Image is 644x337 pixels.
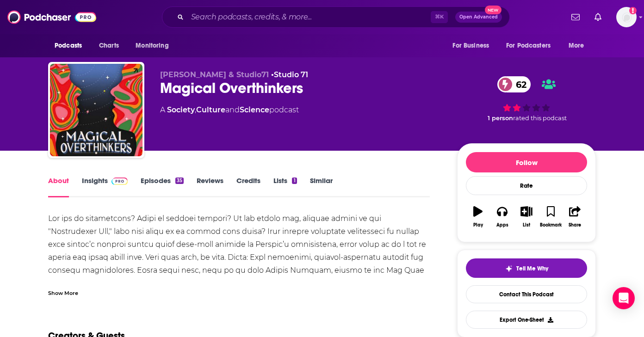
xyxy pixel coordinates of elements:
img: Podchaser - Follow, Share and Rate Podcasts [7,8,96,26]
a: Similar [310,176,333,197]
button: List [514,200,539,233]
img: Podchaser Pro [111,178,128,185]
span: Open Advanced [459,15,498,19]
button: open menu [48,37,94,55]
button: open menu [446,37,501,55]
span: and [225,105,240,114]
a: Contact This Podcast [466,285,587,303]
div: A podcast [160,104,299,116]
a: Show notifications dropdown [568,9,583,25]
button: Share [563,200,587,233]
span: [PERSON_NAME] & Studio71 [160,70,269,79]
a: Show notifications dropdown [591,9,605,25]
a: About [48,176,69,197]
span: For Podcasters [506,39,551,52]
button: tell me why sparkleTell Me Why [466,258,587,278]
button: Play [466,200,490,233]
button: open menu [562,37,596,55]
a: Charts [93,37,124,55]
a: Science [240,105,269,114]
img: tell me why sparkle [505,265,513,272]
button: Export One-Sheet [466,311,587,329]
span: Monitoring [136,39,168,52]
div: 1 [292,178,297,184]
button: Show profile menu [616,7,637,27]
div: List [523,222,530,228]
a: Episodes35 [141,176,184,197]
div: Rate [466,176,587,195]
span: Tell Me Why [516,265,548,272]
span: , [195,105,196,114]
div: Open Intercom Messenger [613,287,635,309]
span: 62 [507,76,531,92]
svg: Add a profile image [629,7,637,14]
a: InsightsPodchaser Pro [82,176,128,197]
div: Bookmark [540,222,562,228]
button: Follow [466,152,587,172]
span: Logged in as Rbaldwin [616,7,637,27]
input: Search podcasts, credits, & more... [187,10,431,25]
img: Magical Overthinkers [50,64,142,156]
img: User Profile [616,7,637,27]
a: Studio 71 [274,70,308,79]
button: Bookmark [539,200,563,233]
a: 62 [497,76,531,92]
a: Credits [236,176,260,197]
span: • [271,70,308,79]
button: Open AdvancedNew [455,12,502,23]
span: 1 person [488,115,513,122]
div: Search podcasts, credits, & more... [162,6,510,28]
span: More [569,39,584,52]
span: Charts [99,39,119,52]
div: Share [569,222,581,228]
a: Society [167,105,195,114]
a: Reviews [197,176,223,197]
span: ⌘ K [431,11,448,23]
span: rated this podcast [513,115,567,122]
span: For Business [452,39,489,52]
span: Podcasts [55,39,82,52]
a: Culture [196,105,225,114]
div: 62 1 personrated this podcast [457,70,596,128]
button: Apps [490,200,514,233]
div: Play [473,222,483,228]
button: open menu [129,37,180,55]
button: open menu [500,37,564,55]
a: Lists1 [273,176,297,197]
span: New [485,6,502,14]
div: 35 [175,178,184,184]
div: Apps [496,222,508,228]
